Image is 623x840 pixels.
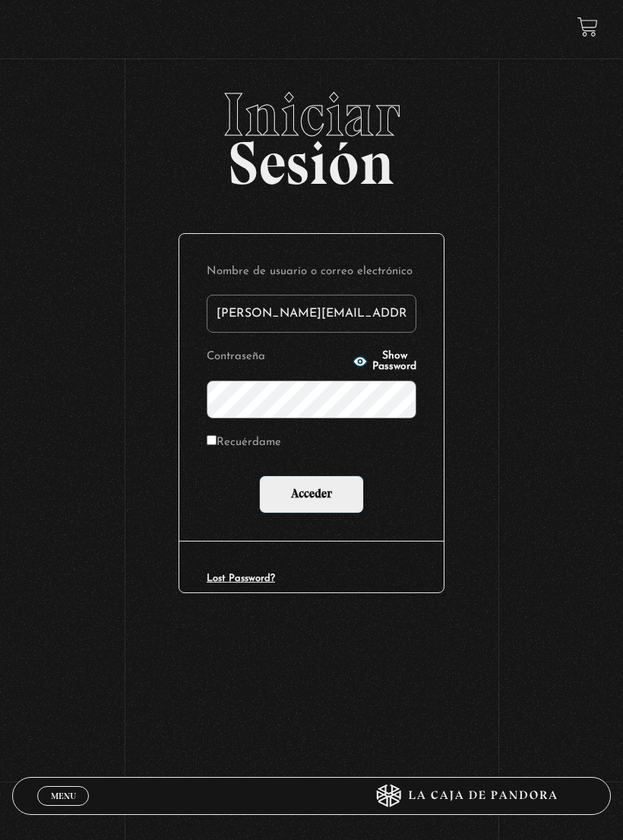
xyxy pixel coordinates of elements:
[259,475,364,513] input: Acceder
[372,351,416,372] span: Show Password
[353,351,416,372] button: Show Password
[207,432,281,454] label: Recuérdame
[51,791,76,801] span: Menu
[207,573,275,583] a: Lost Password?
[207,435,217,445] input: Recuérdame
[577,17,598,37] a: View your shopping cart
[207,346,348,368] label: Contraseña
[207,261,416,283] label: Nombre de usuario o correo electrónico
[12,84,610,145] span: Iniciar
[46,804,81,815] span: Cerrar
[12,84,610,182] h2: Sesión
